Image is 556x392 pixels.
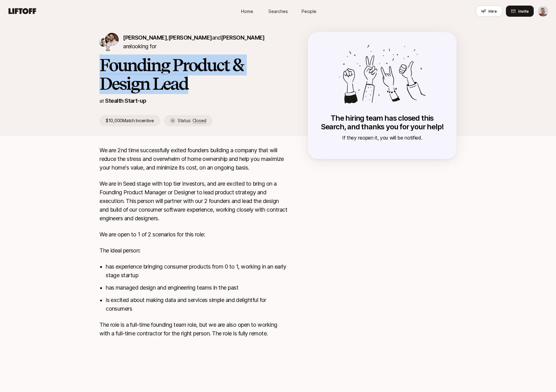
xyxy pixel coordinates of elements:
li: has managed design and engineering teams in the past [106,283,288,292]
p: are looking for [123,33,288,51]
a: People [293,6,324,17]
img: Janelle Bradley [538,6,548,16]
li: has experience bringing consumer products from 0 to 1, working in an early stage startup [106,262,288,280]
p: Stealth Start-up [105,97,146,105]
a: Home [232,6,263,17]
span: [PERSON_NAME] [168,34,212,41]
span: Closed [192,118,206,123]
span: , [167,34,212,41]
span: Invite [518,8,529,14]
p: $10,000 Match Incentive [99,115,160,126]
img: Brian O'Malley [99,37,109,47]
p: Status: [178,117,206,124]
span: [PERSON_NAME] [221,34,265,41]
p: If they reopen it, you will be notified. [320,134,444,142]
p: The hiring team has closed this Search, and thanks you for your help! [320,114,444,131]
p: The ideal person: [99,246,288,255]
h1: Founding Product & Design Lead [99,56,288,93]
img: Aaron Montgomery [105,33,119,46]
li: is excited about making data and services simple and delightful for consumers [106,296,288,313]
button: Hire [476,6,502,17]
p: We are in Seed stage with top tier investors, and are excited to bring on a Founding Product Mana... [99,179,288,223]
p: We are 2nd time successfully exited founders building a company that will reduce the stress and o... [99,146,288,172]
p: at [99,97,104,105]
button: Janelle Bradley [537,6,549,17]
span: and [212,34,264,41]
p: We are open to 1 of 2 scenarios for this role: [99,230,288,239]
span: Home [241,8,253,15]
span: [PERSON_NAME] [123,34,167,41]
span: Searches [268,8,288,15]
button: Invite [506,6,534,17]
span: Hire [488,8,497,14]
p: The role is a full-time founding team role, but we are also open to working with a full-time cont... [99,321,288,338]
img: Will Boland [104,44,112,51]
a: Searches [263,6,293,17]
span: People [302,8,316,15]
